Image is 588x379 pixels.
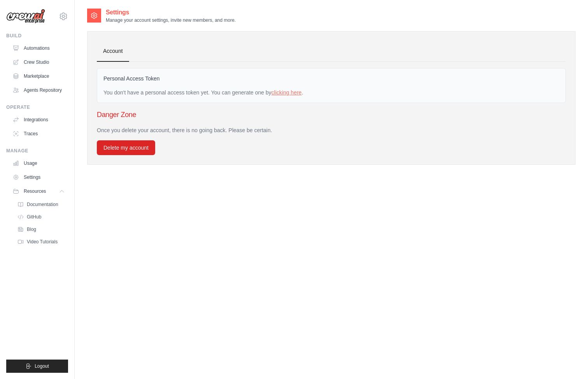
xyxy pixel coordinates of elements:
a: Crew Studio [9,56,68,68]
a: GitHub [14,211,68,222]
a: clicking here [271,89,302,96]
label: Personal Access Token [103,75,160,82]
span: Resources [24,188,46,194]
a: Documentation [14,199,68,210]
button: Logout [6,360,68,373]
span: Blog [27,226,36,232]
p: Manage your account settings, invite new members, and more. [106,17,236,23]
div: Build [6,33,68,39]
span: Logout [35,363,49,369]
div: You don't have a personal access token yet. You can generate one by . [103,89,559,96]
span: GitHub [27,214,41,220]
span: Documentation [27,201,58,208]
h2: Settings [106,8,236,17]
a: Integrations [9,114,68,126]
button: Resources [9,185,68,197]
a: Video Tutorials [14,236,68,247]
p: Once you delete your account, there is no going back. Please be certain. [97,126,566,134]
div: Manage [6,148,68,154]
a: Account [97,41,129,62]
a: Settings [9,171,68,183]
img: Logo [6,9,45,24]
h3: Danger Zone [97,109,566,120]
a: Traces [9,127,68,140]
a: Usage [9,157,68,169]
a: Automations [9,42,68,54]
button: Delete my account [97,140,155,155]
a: Agents Repository [9,84,68,96]
a: Marketplace [9,70,68,82]
span: Video Tutorials [27,239,58,245]
a: Blog [14,224,68,235]
div: Operate [6,104,68,110]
